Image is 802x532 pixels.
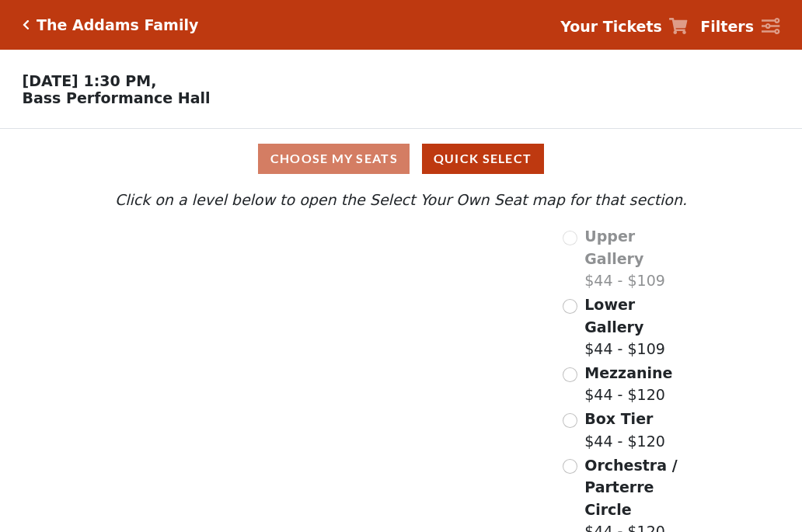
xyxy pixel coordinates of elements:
h5: The Addams Family [37,16,198,34]
strong: Your Tickets [560,18,662,35]
path: Orchestra / Parterre Circle - Seats Available: 96 [285,381,465,489]
button: Quick Select [422,144,544,174]
a: Click here to go back to filters [23,19,30,30]
strong: Filters [700,18,754,35]
span: Lower Gallery [584,296,643,336]
span: Upper Gallery [584,228,643,267]
label: $44 - $109 [584,225,691,292]
path: Upper Gallery - Seats Available: 0 [187,233,364,276]
span: Mezzanine [584,364,672,381]
span: Box Tier [584,410,653,427]
path: Lower Gallery - Seats Available: 211 [201,268,389,327]
span: Orchestra / Parterre Circle [584,457,677,518]
a: Filters [700,16,779,38]
a: Your Tickets [560,16,688,38]
label: $44 - $120 [584,362,672,406]
p: Click on a level below to open the Select Your Own Seat map for that section. [111,189,691,211]
label: $44 - $109 [584,294,691,360]
label: $44 - $120 [584,408,665,452]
